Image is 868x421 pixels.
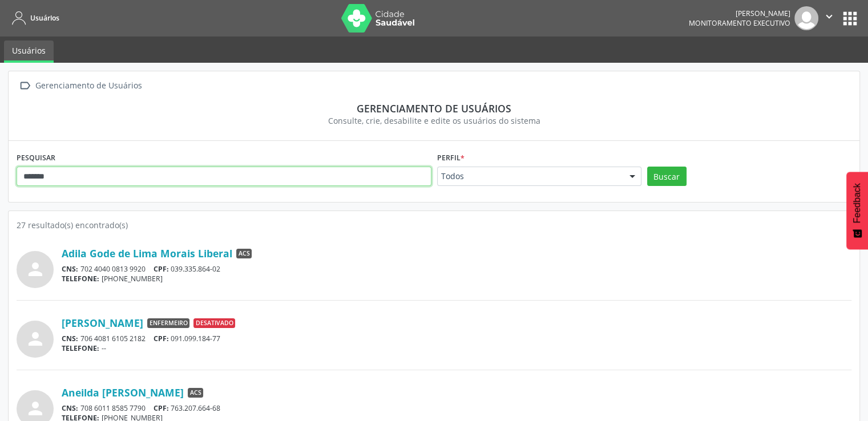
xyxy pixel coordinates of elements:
[846,172,868,249] button: Feedback - Mostrar pesquisa
[62,317,143,329] a: [PERSON_NAME]
[794,6,818,30] img: img
[62,264,78,274] span: CNS:
[689,9,790,18] div: [PERSON_NAME]
[30,13,59,23] span: Usuários
[823,10,835,23] i: 
[62,274,99,284] span: TELEFONE:
[25,329,46,349] i: person
[62,403,78,413] span: CNS:
[147,318,189,329] span: Enfermeiro
[17,149,55,167] label: PESQUISAR
[62,334,851,343] div: 706 4081 6105 2182 091.099.184-77
[62,274,851,284] div: [PHONE_NUMBER]
[25,102,843,115] div: Gerenciamento de usuários
[25,115,843,127] div: Consulte, crie, desabilite e edite os usuários do sistema
[188,388,203,398] span: ACS
[437,149,465,167] label: Perfil
[62,343,99,353] span: TELEFONE:
[441,171,618,182] span: Todos
[689,18,790,28] span: Monitoramento Executivo
[852,183,862,223] span: Feedback
[62,343,851,353] div: --
[193,318,235,329] span: Desativado
[647,167,687,186] button: Buscar
[62,386,184,399] a: Aneilda [PERSON_NAME]
[236,249,252,259] span: ACS
[25,259,46,280] i: person
[154,334,169,343] span: CPF:
[62,247,232,260] a: Adila Gode de Lima Morais Liberal
[840,9,860,29] button: apps
[154,403,169,413] span: CPF:
[17,78,33,94] i: 
[818,6,840,30] button: 
[17,219,851,231] div: 27 resultado(s) encontrado(s)
[8,9,59,27] a: Usuários
[62,264,851,274] div: 702 4040 0813 9920 039.335.864-02
[62,334,78,343] span: CNS:
[33,78,144,94] div: Gerenciamento de Usuários
[4,41,54,63] a: Usuários
[17,78,144,94] a:  Gerenciamento de Usuários
[62,403,851,413] div: 708 6011 8585 7790 763.207.664-68
[154,264,169,274] span: CPF:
